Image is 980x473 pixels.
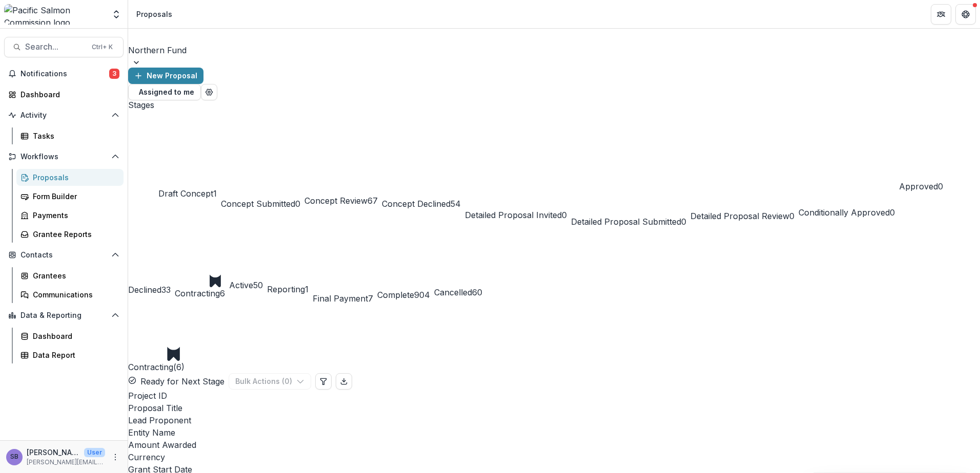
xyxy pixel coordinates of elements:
span: Detailed Proposal Review [690,211,789,221]
div: Lead Proponent [128,414,980,426]
span: Contacts [21,251,107,260]
button: Detailed Proposal Review0 [690,100,794,228]
span: Active [229,280,253,290]
span: 0 [295,199,300,209]
span: Notifications [21,70,109,78]
span: 33 [161,285,171,295]
span: Detailed Proposal Submitted [571,217,681,227]
h2: Contracting ( 6 ) [128,305,185,373]
div: Currency [128,451,980,463]
span: Draft Concept [158,188,213,199]
button: Draft Concept1 [158,100,217,228]
div: Sascha Bendt [10,454,18,460]
div: Amount Awarded [128,439,980,451]
button: Open Activity [4,107,124,123]
span: 60 [472,287,482,297]
a: Dashboard [16,328,124,345]
button: Approved0 [899,100,943,228]
button: Detailed Proposal Invited0 [465,100,567,228]
button: Active50 [229,232,263,305]
span: 50 [253,280,263,290]
span: 0 [562,210,567,220]
span: 904 [414,290,430,300]
div: Dashboard [21,89,115,100]
button: Concept Declined54 [382,100,461,228]
span: Final Payment [313,293,368,304]
button: Export table data [336,373,352,390]
button: More [109,451,121,463]
button: Edit table settings [315,373,332,390]
button: Open entity switcher [109,4,124,25]
button: Open table manager [201,84,217,100]
div: Entity Name [128,426,980,439]
div: Grantee Reports [33,229,115,240]
div: Project ID [128,390,980,402]
span: 7 [368,293,373,304]
span: 3 [109,69,119,79]
button: Assigned to me [128,84,201,100]
button: Ready for Next Stage [128,375,224,388]
div: Tasks [33,131,115,141]
button: Conditionally Approved0 [799,100,895,228]
span: Reporting [267,284,305,294]
span: 0 [789,211,794,221]
button: New Proposal [128,68,203,84]
a: Form Builder [16,188,124,205]
img: Pacific Salmon Commission logo [4,4,105,25]
span: 1 [305,284,309,294]
button: Cancelled60 [434,232,482,305]
span: 67 [367,196,378,206]
div: Data Report [33,350,115,360]
div: Northern Fund [128,44,583,56]
a: Tasks [16,127,124,144]
button: Complete904 [377,232,430,305]
button: Detailed Proposal Submitted0 [571,100,686,228]
p: [PERSON_NAME][EMAIL_ADDRESS][DOMAIN_NAME] [27,458,105,467]
a: Communications [16,286,124,303]
span: Cancelled [434,287,472,297]
span: Concept Declined [382,199,451,209]
div: Communications [33,289,115,300]
span: Declined [128,285,161,295]
span: Approved [899,181,938,191]
span: Stages [128,100,154,110]
div: Payments [33,210,115,221]
span: Concept Review [304,196,367,206]
button: Open Contacts [4,247,124,263]
span: 0 [938,181,943,191]
div: Dashboard [33,331,115,341]
a: Data Report [16,347,124,363]
span: Search... [25,42,86,52]
div: Grantees [33,270,115,281]
div: Proposal Title [128,402,980,414]
button: Bulk Actions (0) [229,373,311,390]
span: Workflows [21,153,107,161]
div: Form Builder [33,191,115,202]
a: Dashboard [4,86,124,103]
span: 0 [890,207,895,218]
button: Declined33 [128,232,171,305]
div: Proposals [33,172,115,183]
span: 6 [220,288,225,298]
div: Ctrl + K [90,41,115,53]
a: Grantee Reports [16,226,124,243]
span: Data & Reporting [21,311,107,320]
p: [PERSON_NAME] [27,447,80,458]
button: Get Help [955,4,976,25]
span: Concept Submitted [221,199,295,209]
span: Conditionally Approved [799,207,890,218]
span: 54 [451,199,461,209]
a: Proposals [16,169,124,186]
button: Search... [4,37,124,57]
button: Contracting6 [175,232,225,305]
span: 0 [681,217,686,227]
